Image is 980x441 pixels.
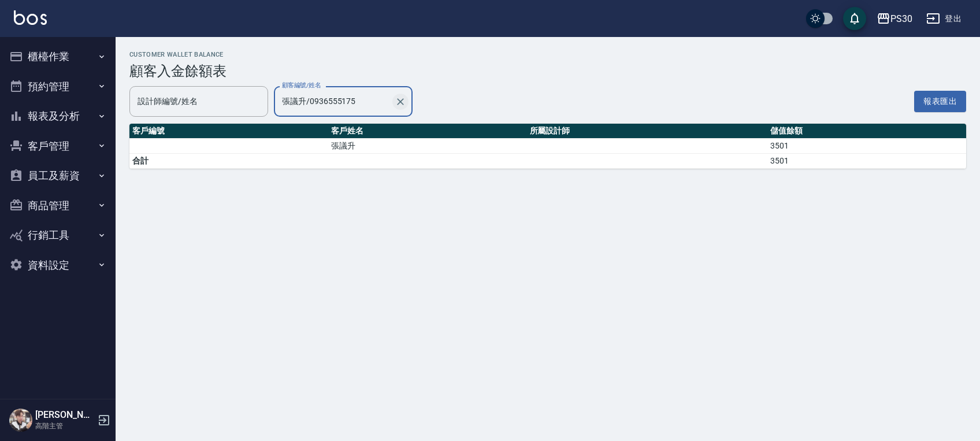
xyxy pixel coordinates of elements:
h2: Customer Wallet Balance [129,51,966,58]
td: 張議升 [328,139,527,154]
button: Clear [392,94,409,110]
p: 高階主管 [35,421,94,431]
th: 所屬設計師 [527,124,768,139]
button: 員工及薪資 [5,161,111,191]
button: 櫃檯作業 [5,42,111,72]
td: 3501 [767,139,966,154]
button: PS30 [872,7,917,31]
img: Logo [14,10,47,25]
h5: [PERSON_NAME] [35,409,94,421]
td: 合計 [129,154,328,169]
button: 預約管理 [5,72,111,102]
th: 客戶編號 [129,124,328,139]
th: 儲值餘額 [767,124,966,139]
button: 行銷工具 [5,220,111,250]
div: PS30 [890,12,912,26]
button: 商品管理 [5,191,111,221]
table: a dense table [129,124,966,169]
td: 3501 [767,154,966,169]
label: 顧客編號/姓名 [282,81,321,90]
button: 報表匯出 [914,91,966,112]
button: 登出 [922,8,966,29]
button: 資料設定 [5,250,111,280]
h3: 顧客入金餘額表 [129,63,966,79]
button: 報表及分析 [5,101,111,131]
button: save [843,7,866,30]
img: Person [9,409,32,432]
button: 客戶管理 [5,131,111,161]
th: 客戶姓名 [328,124,527,139]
